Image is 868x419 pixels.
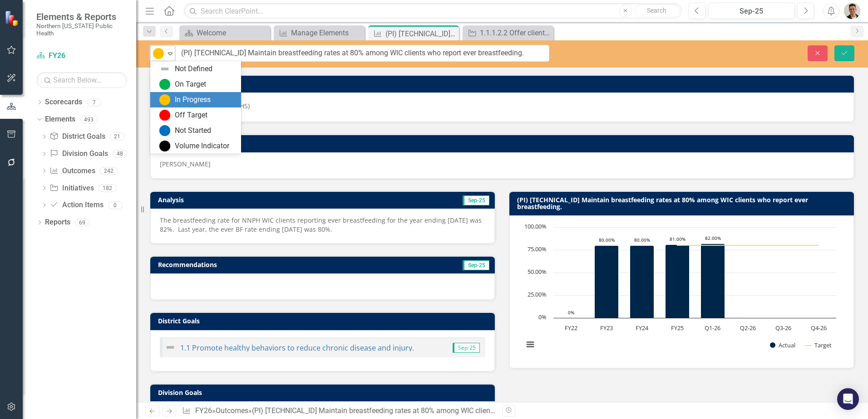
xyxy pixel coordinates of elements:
a: Manage Elements [276,27,362,39]
input: This field is required [175,45,549,62]
small: Northern [US_STATE] Public Health [36,22,127,37]
h3: (PI) [TECHNICAL_ID] Maintain breastfeeding rates at 80% among WIC clients who report ever breastf... [517,196,849,210]
path: FY25, 81. Actual. [666,245,690,318]
a: 1.1.1.2.2 Offer clients breastfeeding support and services. [465,27,551,39]
button: Show Actual [770,341,795,349]
text: 25.00% [528,290,547,298]
a: Division Goals [49,149,108,159]
span: Sep-25 [463,260,489,270]
img: Not Defined [159,63,170,74]
div: In Progress [175,95,211,105]
h3: District Goals [158,317,490,324]
a: Scorecards [45,97,82,107]
text: Q2-26 [740,324,756,332]
text: FY24 [636,324,649,332]
span: Sep-25 [453,343,480,353]
div: Manage Elements [291,27,362,39]
text: Q3-26 [775,324,791,332]
div: 7 [87,98,101,106]
div: Not Defined [175,64,212,74]
a: 1.1 Promote healthy behaviors to reduce chronic disease and injury. [180,343,414,353]
text: 80.00% [599,237,615,243]
text: Q1-26 [705,324,720,332]
img: Not Started [159,125,170,136]
img: Volume Indicator [159,141,170,151]
div: (PI) [TECHNICAL_ID] Maintain breastfeeding rates at 80% among WIC clients who report ever breastf... [252,406,595,415]
div: 242 [100,167,118,175]
img: ClearPoint Strategy [5,10,20,26]
a: Outcomes [49,166,95,176]
h3: Analysis [158,196,319,203]
p: The breastfeeding rate for NNPH WIC clients reporting ever breastfeeding for the year ending [DAT... [160,216,485,234]
div: Not Started [175,126,211,136]
img: Not Defined [165,342,176,353]
text: 75.00% [528,245,547,253]
a: FY26 [36,51,127,61]
a: Action Items [49,200,103,210]
a: Welcome [182,27,268,39]
img: On Target [159,79,170,90]
span: Search [647,7,666,14]
div: 69 [75,219,89,226]
div: 1.1.1.2.2 Offer clients breastfeeding support and services. [480,27,551,39]
div: 182 [99,184,116,192]
path: FY23, 80. Actual. [595,246,619,318]
text: FY22 [565,324,577,332]
div: (PI) [TECHNICAL_ID] Maintain breastfeeding rates at 80% among WIC clients who report ever breastf... [385,28,457,39]
button: View chart menu, Chart [524,338,537,351]
a: Initiatives [49,183,94,194]
img: Mike Escobar [844,3,860,19]
svg: Interactive chart [519,223,841,359]
div: Volume Indicator [175,141,229,151]
a: District Goals [49,132,105,142]
div: 0 [108,201,123,209]
path: Q1-26, 82. Actual. [701,244,725,318]
span: Elements & Reports [36,11,127,22]
a: Outcomes [216,406,248,415]
div: 493 [80,116,98,123]
img: In Progress [159,94,170,105]
text: FY25 [671,324,684,332]
div: 21 [110,133,124,141]
div: Open Intercom Messenger [837,388,859,410]
text: 0% [538,313,547,321]
input: Search ClearPoint... [184,3,682,19]
h3: Task Owner [158,140,849,146]
img: In Progress [153,48,164,59]
div: On Target [175,79,206,90]
text: 80.00% [634,237,650,243]
text: 0% [568,309,574,316]
path: FY24, 80. Actual. [630,246,654,318]
h3: ClearPoint Owner [158,80,849,87]
text: 81.00% [670,236,686,242]
img: Off Target [159,110,170,121]
button: Sep-25 [708,3,795,19]
text: 100.00% [524,222,547,230]
text: 82.00% [705,235,721,241]
div: Off Target [175,110,207,121]
div: Welcome [197,27,268,39]
input: Search Below... [36,72,127,88]
span: Sep-25 [463,195,489,205]
a: FY26 [195,406,212,415]
button: Search [634,5,680,17]
a: Reports [45,217,70,228]
div: » » [182,406,495,416]
div: Sep-25 [711,6,792,17]
div: Chart. Highcharts interactive chart. [519,223,844,359]
a: Elements [45,114,75,125]
text: FY23 [600,324,613,332]
button: Show Target [805,341,832,349]
h3: Recommendations [158,261,384,268]
div: 48 [113,150,127,158]
text: Q4-26 [811,324,827,332]
g: Target, series 2 of 2. Line with 8 data points. [571,244,821,247]
h3: Division Goals [158,389,490,396]
text: 50.00% [528,268,547,276]
div: [PERSON_NAME] [160,160,844,169]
